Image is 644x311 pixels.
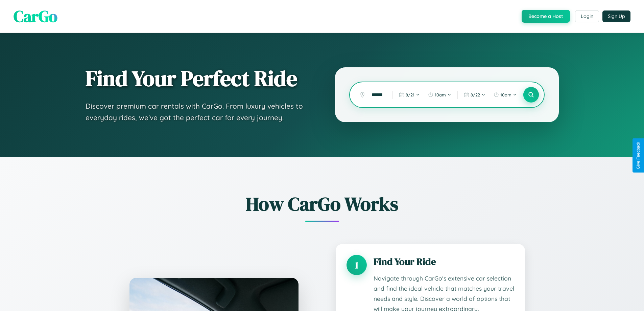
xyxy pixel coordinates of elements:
div: 1 [347,255,367,275]
h1: Find Your Perfect Ride [86,67,308,90]
button: Become a Host [522,10,570,23]
h2: How CarGo Works [119,191,525,217]
span: 8 / 22 [471,92,480,97]
p: Discover premium car rentals with CarGo. From luxury vehicles to everyday rides, we've got the pe... [86,101,308,123]
span: 10am [500,92,511,97]
button: 8/22 [460,89,489,100]
button: 10am [490,89,520,100]
button: 8/21 [396,89,423,100]
h3: Find Your Ride [374,255,514,268]
span: 8 / 21 [406,92,414,97]
span: 10am [435,92,446,97]
button: Login [575,10,599,22]
button: 10am [425,89,455,100]
button: Sign Up [602,10,630,22]
span: CarGo [14,5,57,27]
div: Give Feedback [636,142,641,169]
